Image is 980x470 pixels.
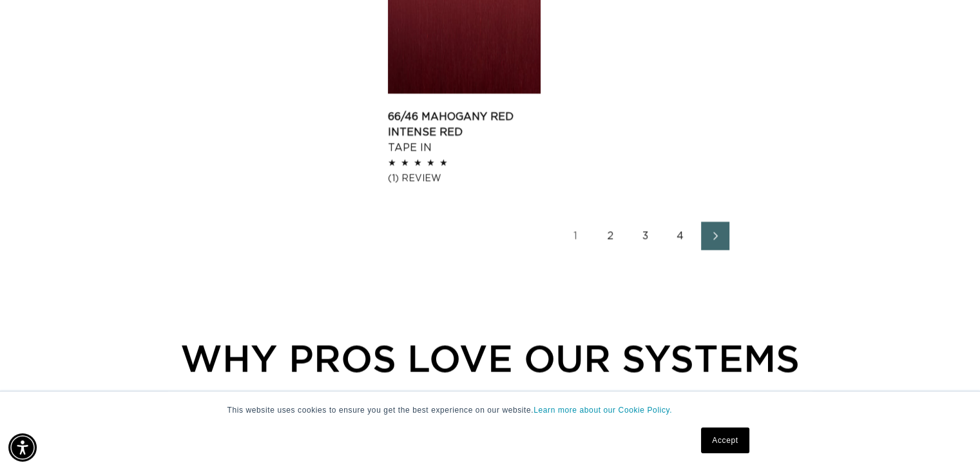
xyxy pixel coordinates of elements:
[666,221,695,250] a: Page 4
[227,404,753,416] p: This website uses cookies to ensure you get the best experience on our website.
[77,330,903,386] div: WHY PROS LOVE OUR SYSTEMS
[701,428,749,453] a: Accept
[701,221,729,250] a: Next page
[631,221,660,250] a: Page 3
[388,109,541,155] a: 66/46 Mahogany Red Intense Red Tape In
[533,406,672,415] a: Learn more about our Cookie Policy.
[597,221,625,250] a: Page 2
[8,433,37,462] div: Accessibility Menu
[388,221,903,250] nav: Pagination
[562,221,590,250] a: Page 1
[916,408,980,470] iframe: Chat Widget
